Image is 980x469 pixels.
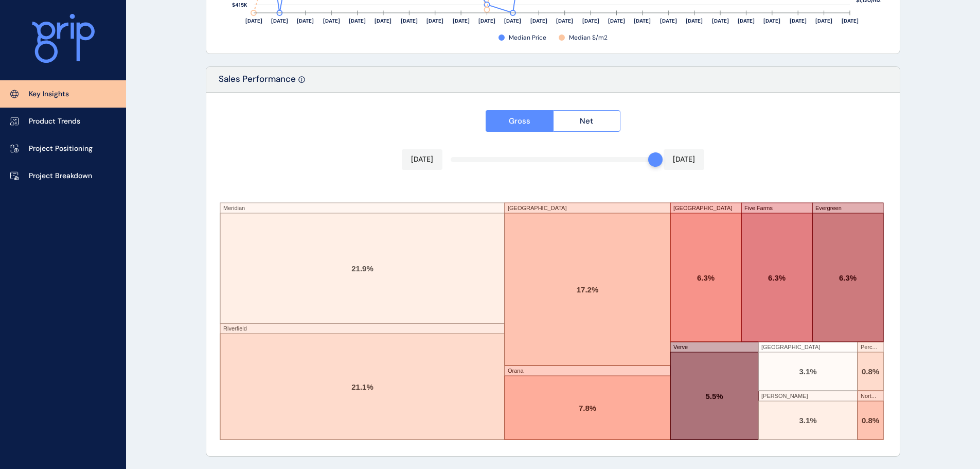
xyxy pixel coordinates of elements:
[509,33,546,42] span: Median Price
[29,89,69,99] p: Key Insights
[29,171,92,181] p: Project Breakdown
[569,33,608,42] span: Median $/m2
[411,154,433,165] p: [DATE]
[509,116,530,126] span: Gross
[29,144,93,154] p: Project Positioning
[673,154,695,165] p: [DATE]
[29,116,80,127] p: Product Trends
[553,110,621,132] button: Net
[580,116,593,126] span: Net
[486,110,553,132] button: Gross
[219,73,296,92] p: Sales Performance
